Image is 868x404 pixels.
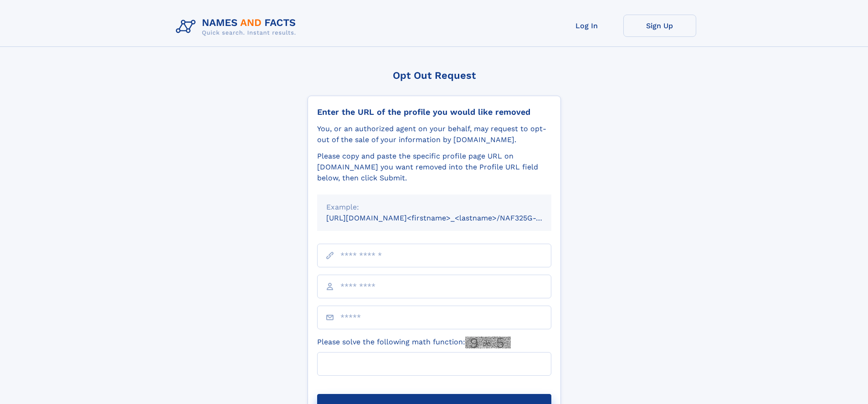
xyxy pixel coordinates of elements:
[326,202,542,213] div: Example:
[308,70,561,81] div: Opt Out Request
[326,214,569,222] small: [URL][DOMAIN_NAME]<firstname>_<lastname>/NAF325G-xxxxxxxx
[172,15,303,39] img: Logo Names and Facts
[623,15,696,37] a: Sign Up
[317,107,551,117] div: Enter the URL of the profile you would like removed
[317,337,511,348] label: Please solve the following math function:
[317,151,551,184] div: Please copy and paste the specific profile page URL on [DOMAIN_NAME] you want removed into the Pr...
[317,123,551,145] div: You, or an authorized agent on your behalf, may request to opt-out of the sale of your informatio...
[550,15,623,37] a: Log In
